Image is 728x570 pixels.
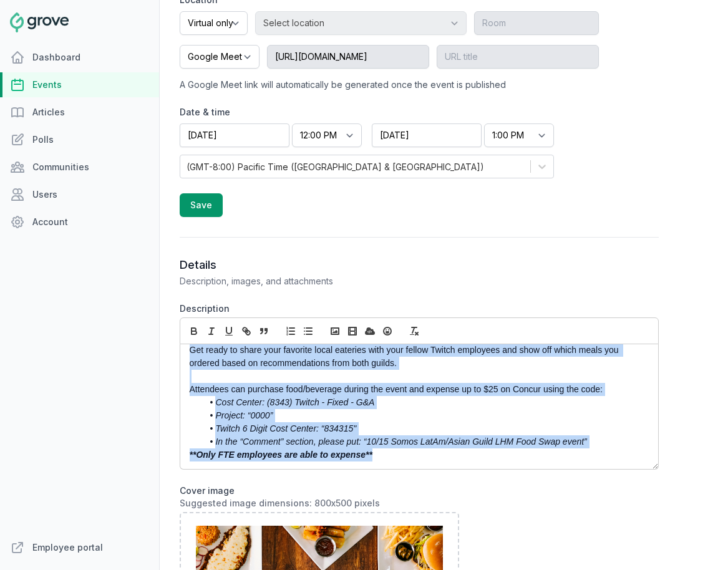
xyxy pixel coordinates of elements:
button: Save [180,193,223,217]
em: Twitch 6 Digit Cost Center: “834315" [215,423,356,433]
label: Cover image [180,485,659,510]
h3: Details [180,258,659,273]
div: (GMT-8:00) Pacific Time ([GEOGRAPHIC_DATA] & [GEOGRAPHIC_DATA]) [187,160,484,173]
em: In the “Comment” section, please put: “10/15 Somos LatAm/Asian Guild LHM Food Swap event” [215,437,586,447]
em: Cost Center: (8343) Twitch - Fixed - G&A [215,397,374,407]
input: Start date [180,123,289,147]
input: Room [474,11,599,35]
img: Grove [10,12,69,32]
p: Get ready to share your favorite local eateries with your fellow Twitch employees and show off wh... [190,344,642,370]
label: Description [180,302,659,315]
input: URL [267,45,429,69]
input: URL title [437,45,599,69]
p: Attendees can purchase food/beverage during the event and expense up to $25 on Concur using the c... [190,383,642,396]
p: Description, images, and attachments [180,275,659,287]
div: A Google Meet link will automatically be generated once the event is published [180,79,599,91]
input: End date [372,123,482,147]
em: Project: “0000” [215,410,273,420]
div: Suggested image dimensions: 800x500 pixels [180,497,659,510]
em: **Only FTE employees are able to expense** [190,450,372,460]
label: Date & time [180,106,554,118]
